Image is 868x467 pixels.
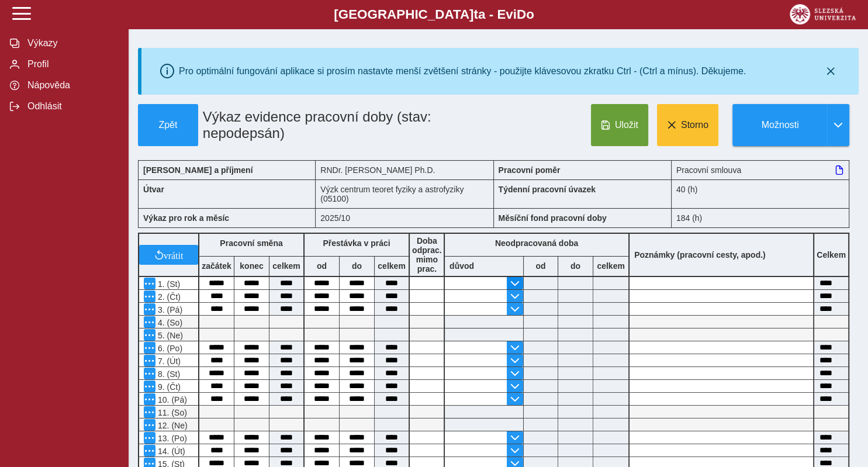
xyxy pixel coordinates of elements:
[375,261,409,271] b: celkem
[473,7,478,22] span: t
[672,179,849,208] div: 40 (h)
[199,261,234,271] b: začátek
[220,238,282,248] b: Pracovní směna
[155,292,181,302] span: 2. (Čt)
[790,4,856,25] img: logo_web_su.png
[144,419,155,431] button: Menu
[155,344,182,353] span: 6. (Po)
[155,369,180,379] span: 8. (St)
[155,331,183,340] span: 5. (Ne)
[144,380,155,392] button: Menu
[269,261,303,271] b: celkem
[524,261,558,271] b: od
[155,382,181,392] span: 9. (Čt)
[817,250,846,260] b: Celkem
[144,329,155,341] button: Menu
[143,165,253,175] b: [PERSON_NAME] a příjmení
[24,59,119,70] span: Profil
[144,342,155,354] button: Menu
[143,120,193,130] span: Zpět
[593,261,628,271] b: celkem
[144,290,155,302] button: Menu
[340,261,374,271] b: do
[155,279,180,289] span: 1. (St)
[316,160,493,179] div: RNDr. [PERSON_NAME] Ph.D.
[24,38,119,49] span: Výkazy
[630,250,770,260] b: Poznámky (pracovní cesty, apod.)
[139,245,198,265] button: vrátit
[305,261,339,271] b: od
[144,393,155,405] button: Menu
[412,236,442,274] b: Doba odprac. mimo prac.
[198,104,438,146] h1: Výkaz evidence pracovní doby (stav: nepodepsán)
[144,355,155,366] button: Menu
[155,395,187,404] span: 10. (Pá)
[495,238,578,248] b: Neodpracovaná doba
[672,208,849,228] div: 184 (h)
[144,316,155,328] button: Menu
[138,104,198,146] button: Zpět
[732,104,827,146] button: Možnosti
[143,213,229,223] b: Výkaz pro rok a měsíc
[143,185,164,194] b: Útvar
[155,447,185,456] span: 14. (Út)
[144,432,155,444] button: Menu
[164,250,184,260] span: vrátit
[517,7,526,22] span: D
[323,238,390,248] b: Přestávka v práci
[672,160,849,179] div: Pracovní smlouva
[24,101,119,112] span: Odhlásit
[144,368,155,379] button: Menu
[499,165,561,175] b: Pracovní poměr
[144,445,155,456] button: Menu
[591,104,648,146] button: Uložit
[24,80,119,91] span: Nápověda
[316,208,493,228] div: 2025/10
[499,185,596,194] b: Týdenní pracovní úvazek
[155,305,182,314] span: 3. (Pá)
[155,357,181,366] span: 7. (Út)
[144,278,155,289] button: Menu
[657,104,718,146] button: Storno
[499,213,607,223] b: Měsíční fond pracovní doby
[449,261,474,271] b: důvod
[155,408,187,417] span: 11. (So)
[144,406,155,418] button: Menu
[144,303,155,315] button: Menu
[179,66,746,77] div: Pro optimální fungování aplikace si prosím nastavte menší zvětšení stránky - použijte klávesovou ...
[316,179,493,208] div: Výzk centrum teoret fyziky a astrofyziky (05100)
[35,7,833,22] b: [GEOGRAPHIC_DATA] a - Evi
[526,7,534,22] span: o
[742,120,818,130] span: Možnosti
[155,318,182,327] span: 4. (So)
[558,261,593,271] b: do
[234,261,269,271] b: konec
[615,120,638,130] span: Uložit
[681,120,708,130] span: Storno
[155,434,187,443] span: 13. (Po)
[155,421,188,430] span: 12. (Ne)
